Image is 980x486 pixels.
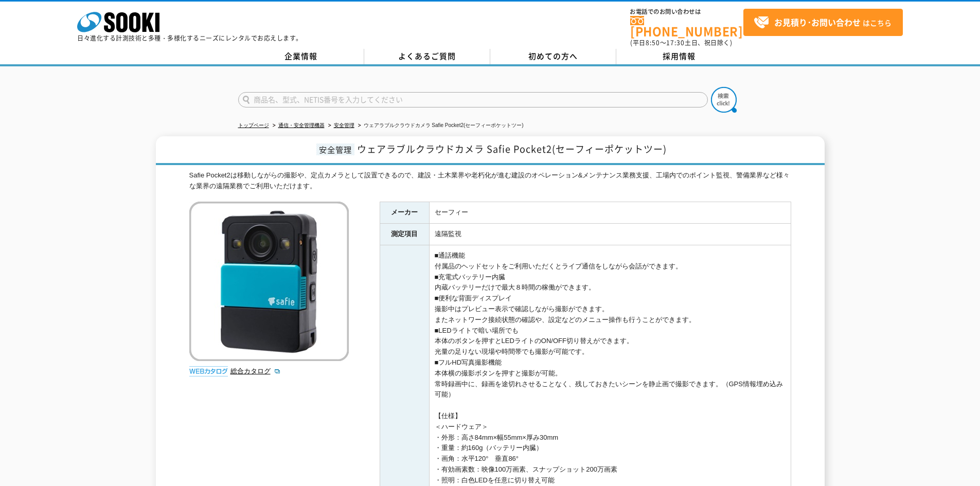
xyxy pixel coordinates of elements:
a: 総合カタログ [230,367,281,375]
th: メーカー [380,202,429,224]
td: セーフィー [429,202,791,224]
th: 測定項目 [380,224,429,245]
a: お見積り･お問い合わせはこちら [743,9,903,36]
span: 初めての方へ [528,50,578,62]
a: 安全管理 [334,122,354,128]
a: トップページ [238,122,269,128]
input: 商品名、型式、NETIS番号を入力してください [238,92,708,107]
img: ウェアラブルクラウドカメラ Safie Pocket2(セーフィーポケットツー) [189,202,349,361]
p: 日々進化する計測技術と多種・多様化するニーズにレンタルでお応えします。 [77,35,302,41]
a: 初めての方へ [490,49,616,64]
img: btn_search.png [711,87,737,113]
a: [PHONE_NUMBER] [630,16,743,37]
li: ウェアラブルクラウドカメラ Safie Pocket2(セーフィーポケットツー) [356,120,524,131]
span: お電話でのお問い合わせは [630,9,743,15]
div: Safie Pocket2は移動しながらの撮影や、定点カメラとして設置できるので、建設・土木業界や老朽化が進む建設のオペレーション&メンテナンス業務支援、工場内でのポイント監視、警備業界など様々... [189,170,791,192]
span: 8:50 [646,38,660,47]
a: 採用情報 [616,49,742,64]
span: (平日 ～ 土日、祝日除く) [630,38,732,47]
a: 企業情報 [238,49,364,64]
img: webカタログ [189,366,228,376]
span: ウェアラブルクラウドカメラ Safie Pocket2(セーフィーポケットツー) [357,142,667,156]
td: 遠隔監視 [429,224,791,245]
span: 安全管理 [316,143,354,155]
a: よくあるご質問 [364,49,490,64]
span: はこちら [754,15,892,30]
span: 17:30 [666,38,685,47]
strong: お見積り･お問い合わせ [774,16,861,28]
a: 通信・安全管理機器 [278,122,325,128]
